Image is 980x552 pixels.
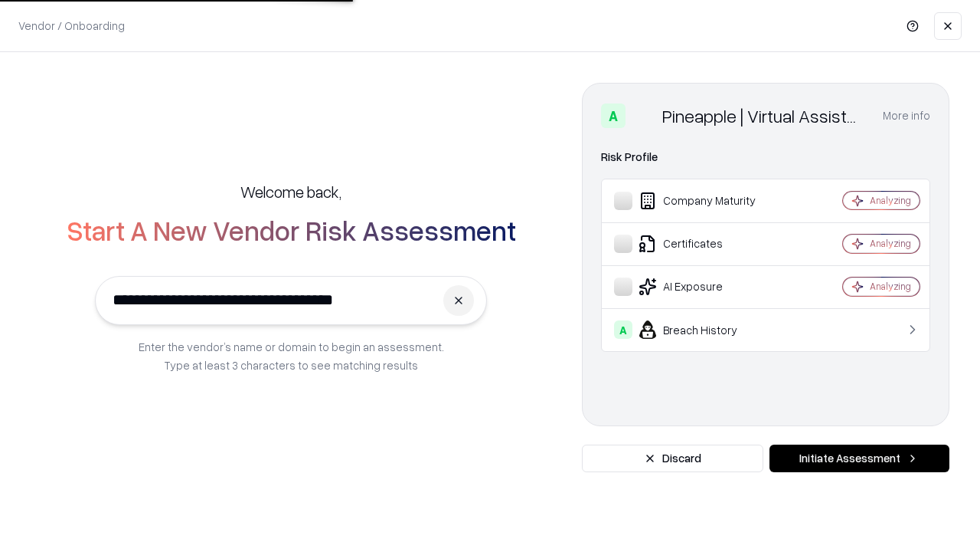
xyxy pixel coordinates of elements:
[240,181,341,202] h5: Welcome back,
[883,102,930,130] button: More info
[870,237,911,250] div: Analyzing
[870,194,911,207] div: Analyzing
[614,192,797,210] div: Company Maturity
[614,235,797,253] div: Certificates
[614,320,797,339] div: Breach History
[769,445,949,472] button: Initiate Assessment
[601,103,626,128] div: A
[582,445,763,472] button: Discard
[870,280,911,293] div: Analyzing
[632,103,656,128] img: Pineapple | Virtual Assistant Agency
[614,278,797,296] div: AI Exposure
[139,337,444,374] p: Enter the vendor’s name or domain to begin an assessment. Type at least 3 characters to see match...
[67,215,516,245] h2: Start A New Vendor Risk Assessment
[614,320,632,339] div: A
[662,103,864,128] div: Pineapple | Virtual Assistant Agency
[18,18,125,34] p: Vendor / Onboarding
[601,148,930,166] div: Risk Profile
